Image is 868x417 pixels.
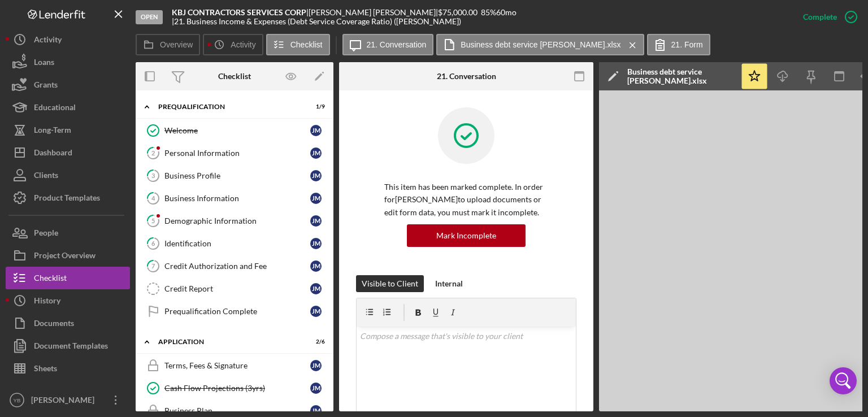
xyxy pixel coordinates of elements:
label: 21. Conversation [367,40,427,49]
button: Internal [429,275,468,292]
div: J M [310,238,322,249]
button: 21. Conversation [342,34,434,55]
div: Open Intercom Messenger [830,367,857,394]
div: J M [310,383,322,394]
div: Prequalification Complete [164,307,310,316]
div: J M [310,306,322,317]
a: Document Templates [6,335,130,357]
div: Sheets [34,357,57,383]
div: [PERSON_NAME] [28,389,102,414]
div: Business Profile [164,171,310,180]
div: Prequalification [158,103,297,110]
div: Business debt service [PERSON_NAME].xlsx [627,67,735,85]
div: Document Templates [34,335,108,360]
div: Checklist [218,72,251,81]
a: Cash Flow Projections (3yrs)JM [141,377,328,399]
div: Application [158,338,297,345]
button: Documents [6,312,130,335]
div: Internal [435,275,463,292]
div: 2 / 6 [305,338,325,345]
button: Complete [792,6,862,28]
label: Overview [160,40,193,49]
div: Documents [34,312,74,337]
a: 4Business InformationJM [141,187,328,210]
div: Business Plan [164,406,310,415]
div: | 21. Business Income & Expenses (Debt Service Coverage Ratio) ([PERSON_NAME]) [172,17,461,26]
tspan: 4 [151,194,155,202]
tspan: 6 [151,240,155,247]
div: J M [310,360,322,371]
div: J M [310,125,322,136]
tspan: 5 [151,217,155,224]
label: 21. Form [671,40,703,49]
tspan: 3 [151,172,155,179]
div: J M [310,215,322,227]
a: 2Personal InformationJM [141,142,328,164]
button: Activity [203,34,263,55]
div: Credit Report [164,284,310,293]
div: Open [136,10,163,24]
b: KBJ CONTRACTORS SERVICES CORP [172,7,306,17]
label: Checklist [290,40,323,49]
a: 5Demographic InformationJM [141,210,328,232]
div: Visible to Client [362,275,418,292]
button: Business debt service [PERSON_NAME].xlsx [436,34,644,55]
div: J M [310,193,322,204]
div: Mark Incomplete [436,224,496,247]
div: 21. Conversation [437,72,496,81]
div: 85 % [481,8,496,17]
text: YB [14,397,21,403]
div: J M [310,170,322,181]
a: 7Credit Authorization and FeeJM [141,255,328,277]
button: Overview [136,34,200,55]
button: Sheets [6,357,130,380]
div: Terms, Fees & Signature [164,361,310,370]
div: J M [310,147,322,159]
tspan: 7 [151,262,155,270]
a: Prequalification CompleteJM [141,300,328,323]
div: J M [310,283,322,294]
label: Activity [231,40,255,49]
div: Complete [803,6,837,28]
button: Visible to Client [356,275,424,292]
button: Mark Incomplete [407,224,526,247]
label: Business debt service [PERSON_NAME].xlsx [461,40,620,49]
a: 6IdentificationJM [141,232,328,255]
a: Credit ReportJM [141,277,328,300]
div: Business Information [164,194,310,203]
p: This item has been marked complete. In order for [PERSON_NAME] to upload documents or edit form d... [384,181,548,219]
tspan: 2 [151,149,155,157]
a: 3Business ProfileJM [141,164,328,187]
